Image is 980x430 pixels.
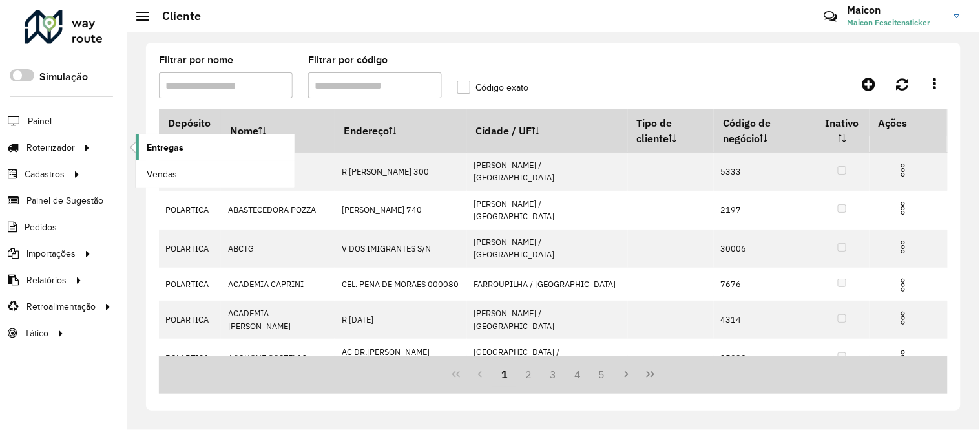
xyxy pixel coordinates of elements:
[517,362,541,387] button: 2
[817,3,844,30] a: Contato Rápido
[590,362,614,387] button: 5
[457,81,529,94] label: Código exato
[159,191,221,229] td: POLARTICA
[467,339,628,377] td: [GEOGRAPHIC_DATA] / [GEOGRAPHIC_DATA]
[614,362,639,387] button: Next Page
[467,191,628,229] td: [PERSON_NAME] / [GEOGRAPHIC_DATA]
[467,153,628,191] td: [PERSON_NAME] / [GEOGRAPHIC_DATA]
[467,230,628,268] td: [PERSON_NAME] / [GEOGRAPHIC_DATA]
[221,109,335,153] th: Nome
[714,153,815,191] td: 5333
[714,109,815,153] th: Código de negócio
[159,230,221,268] td: POLARTICA
[26,247,76,261] span: Importações
[221,339,335,377] td: ACOUGUE COSTELAO
[335,230,466,268] td: V DOS IMIGRANTES S/N
[335,268,466,301] td: CEL. PENA DE MORAES 000080
[714,268,815,301] td: 7676
[848,17,944,28] span: Maicon Feseitensticker
[221,268,335,301] td: ACADEMIA CAPRINI
[25,167,65,181] span: Cadastros
[714,339,815,377] td: 25038
[26,141,75,155] span: Roteirizador
[25,220,57,234] span: Pedidos
[159,301,221,339] td: POLARTICA
[26,300,96,314] span: Retroalimentação
[221,230,335,268] td: ABCTG
[308,52,388,68] label: Filtrar por código
[136,161,295,187] a: Vendas
[467,109,628,153] th: Cidade / UF
[26,194,103,208] span: Painel de Sugestão
[714,191,815,229] td: 2197
[26,274,67,287] span: Relatórios
[28,114,52,128] span: Painel
[492,362,517,387] button: 1
[335,153,466,191] td: R [PERSON_NAME] 300
[638,362,663,387] button: Last Page
[714,230,815,268] td: 30006
[39,69,88,85] label: Simulação
[335,191,466,229] td: [PERSON_NAME] 740
[870,109,947,136] th: Ações
[467,301,628,339] td: [PERSON_NAME] / [GEOGRAPHIC_DATA]
[159,52,233,68] label: Filtrar por nome
[335,339,466,377] td: AC DR.[PERSON_NAME] 000746
[221,301,335,339] td: ACADEMIA [PERSON_NAME]
[159,339,221,377] td: POLARTICA
[669,4,804,39] div: Críticas? Dúvidas? Elogios? Sugestões? Entre em contato conosco!
[714,301,815,339] td: 4314
[221,191,335,229] td: ABASTECEDORA POZZA
[815,109,870,153] th: Inativo
[159,268,221,301] td: POLARTICA
[136,134,295,160] a: Entregas
[335,109,466,153] th: Endereço
[848,4,944,16] h3: Maicon
[565,362,590,387] button: 4
[335,301,466,339] td: R [DATE]
[159,109,221,153] th: Depósito
[628,109,714,153] th: Tipo de cliente
[147,141,183,155] span: Entregas
[541,362,566,387] button: 3
[25,327,48,340] span: Tático
[467,268,628,301] td: FARROUPILHA / [GEOGRAPHIC_DATA]
[149,9,201,23] h2: Cliente
[147,167,177,181] span: Vendas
